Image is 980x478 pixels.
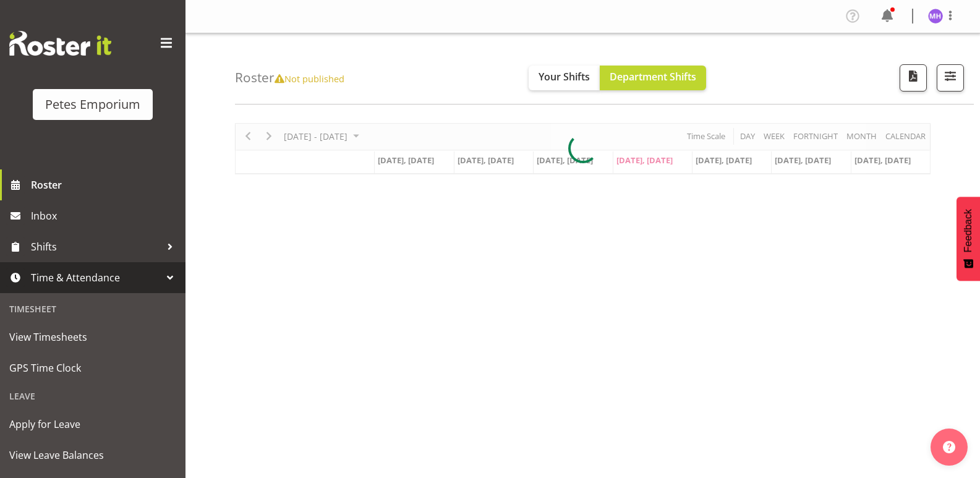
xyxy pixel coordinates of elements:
[275,72,344,85] span: Not published
[957,197,980,281] button: Feedback - Show survey
[963,209,974,252] span: Feedback
[31,207,179,225] span: Inbox
[600,66,706,90] button: Department Shifts
[45,95,140,114] div: Petes Emporium
[235,70,344,85] h4: Roster
[3,440,182,471] a: View Leave Balances
[900,64,927,92] button: Download a PDF of the roster according to the set date range.
[3,352,182,383] a: GPS Time Clock
[9,415,176,433] span: Apply for Leave
[610,70,696,83] span: Department Shifts
[3,409,182,440] a: Apply for Leave
[529,66,600,90] button: Your Shifts
[9,328,176,346] span: View Timesheets
[9,359,176,377] span: GPS Time Clock
[3,383,182,409] div: Leave
[943,441,955,453] img: help-xxl-2.png
[3,322,182,352] a: View Timesheets
[3,296,182,322] div: Timesheet
[31,268,161,287] span: Time & Attendance
[31,176,179,194] span: Roster
[539,70,590,83] span: Your Shifts
[928,9,943,23] img: mackenzie-halford4471.jpg
[9,446,176,464] span: View Leave Balances
[9,31,111,56] img: Rosterit website logo
[31,237,161,256] span: Shifts
[937,64,964,92] button: Filter Shifts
